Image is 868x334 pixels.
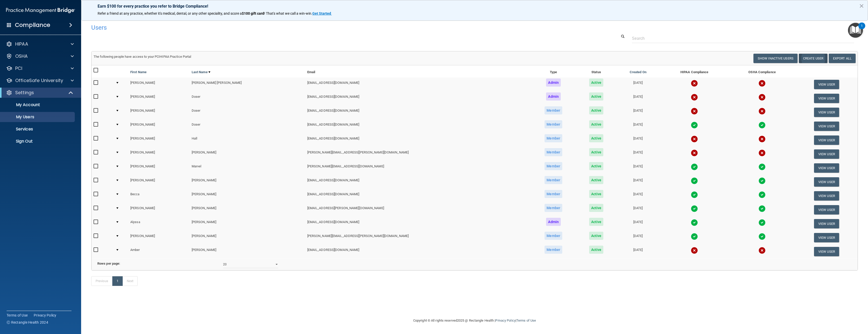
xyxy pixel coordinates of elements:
[758,247,766,254] img: cross.ca9f0e7f.svg
[122,276,138,286] a: Next
[814,108,839,117] button: View User
[3,114,73,120] p: My Users
[128,105,190,119] td: [PERSON_NAME]
[545,232,562,240] span: Member
[312,11,332,15] a: Get Started
[190,133,305,147] td: Hall
[190,231,305,245] td: [PERSON_NAME]
[6,41,74,47] a: HIPAA
[691,108,698,115] img: cross.ca9f0e7f.svg
[305,91,530,105] td: [EMAIL_ADDRESS][DOMAIN_NAME]
[15,22,50,29] h4: Compliance
[545,204,562,212] span: Member
[6,77,74,84] a: OfficeSafe University
[630,69,646,75] a: Created On
[545,176,562,184] span: Member
[758,219,766,226] img: tick.e7d51cea.svg
[545,134,562,142] span: Member
[616,119,660,133] td: [DATE]
[305,147,530,161] td: [PERSON_NAME][EMAIL_ADDRESS][PERSON_NAME][DOMAIN_NAME]
[616,231,660,245] td: [DATE]
[729,65,795,77] th: OSHA Compliance
[128,147,190,161] td: [PERSON_NAME]
[382,312,567,329] div: Copyright © All rights reserved 2025 @ Rectangle Health | |
[305,77,530,91] td: [EMAIL_ADDRESS][DOMAIN_NAME]
[589,176,604,184] span: Active
[128,203,190,217] td: [PERSON_NAME]
[7,313,28,318] a: Terms of Use
[814,80,839,89] button: View User
[305,119,530,133] td: [EMAIL_ADDRESS][DOMAIN_NAME]
[15,90,34,96] p: Settings
[814,122,839,131] button: View User
[305,133,530,147] td: [EMAIL_ADDRESS][DOMAIN_NAME]
[589,78,604,87] span: Active
[130,69,147,75] a: First Name
[758,108,766,115] img: cross.ca9f0e7f.svg
[691,219,698,226] img: tick.e7d51cea.svg
[516,319,536,322] a: Terms of Use
[128,217,190,231] td: Alyssa
[15,53,28,59] p: OSHA
[305,161,530,175] td: [PERSON_NAME][EMAIL_ADDRESS][DOMAIN_NAME]
[814,191,839,201] button: View User
[91,276,113,286] a: Previous
[3,127,73,132] p: Services
[632,34,854,43] input: Search
[616,189,660,203] td: [DATE]
[128,161,190,175] td: [PERSON_NAME]
[34,313,57,318] a: Privacy Policy
[616,147,660,161] td: [DATE]
[530,65,577,77] th: Type
[691,177,698,184] img: tick.e7d51cea.svg
[98,11,242,15] span: Refer a friend at any practice, whether it's medical, dental, or any other speciality, and score a
[128,189,190,203] td: Becca
[546,78,561,87] span: Admin
[94,55,191,58] span: The following people have access to your PCIHIPAA Practice Portal
[589,106,604,114] span: Active
[616,77,660,91] td: [DATE]
[861,26,863,32] div: 1
[814,163,839,173] button: View User
[758,233,766,240] img: tick.e7d51cea.svg
[758,149,766,156] img: cross.ca9f0e7f.svg
[190,203,305,217] td: [PERSON_NAME]
[192,69,210,75] a: Last Name
[814,135,839,145] button: View User
[305,105,530,119] td: [EMAIL_ADDRESS][DOMAIN_NAME]
[495,319,515,322] a: Privacy Policy
[589,134,604,142] span: Active
[242,11,264,15] strong: $100 gift card
[91,24,535,31] h4: Users
[848,23,863,38] button: Open Resource Center, 1 new notification
[190,119,305,133] td: Doser
[589,148,604,156] span: Active
[305,231,530,245] td: [PERSON_NAME][EMAIL_ADDRESS][PERSON_NAME][DOMAIN_NAME]
[15,77,63,84] p: OfficeSafe University
[545,190,562,198] span: Member
[589,190,604,198] span: Active
[691,233,698,240] img: tick.e7d51cea.svg
[814,233,839,242] button: View User
[545,106,562,114] span: Member
[312,11,331,15] strong: Get Started
[190,217,305,231] td: [PERSON_NAME]
[264,11,312,15] span: ! That's what we call a win-win.
[128,77,190,91] td: [PERSON_NAME]
[758,205,766,212] img: tick.e7d51cea.svg
[98,4,852,9] p: Earn $100 for every practice you refer to Bridge Compliance!
[190,77,305,91] td: [PERSON_NAME] [PERSON_NAME]
[691,80,698,87] img: cross.ca9f0e7f.svg
[589,218,604,226] span: Active
[616,161,660,175] td: [DATE]
[814,149,839,159] button: View User
[305,65,530,77] th: Email
[799,54,827,63] button: Create User
[691,135,698,143] img: cross.ca9f0e7f.svg
[691,122,698,129] img: tick.e7d51cea.svg
[589,246,604,254] span: Active
[691,247,698,254] img: cross.ca9f0e7f.svg
[758,94,766,101] img: cross.ca9f0e7f.svg
[545,148,562,156] span: Member
[814,219,839,228] button: View User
